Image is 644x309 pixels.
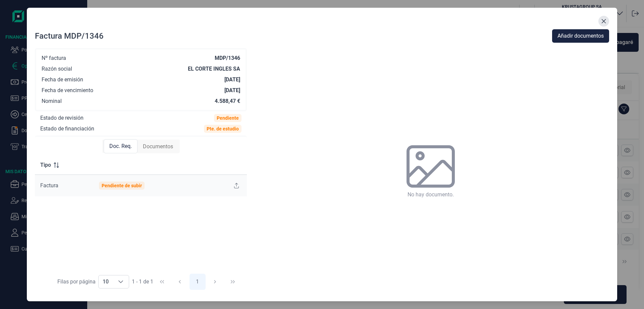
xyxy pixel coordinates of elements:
[40,161,51,169] span: Tipo
[408,191,454,199] span: No hay documento.
[215,55,240,62] div: MDP/1346
[42,76,83,83] div: Fecha de emisión
[172,274,188,290] button: Previous Page
[109,142,132,150] span: Doc. Req.
[143,143,173,151] span: Documentos
[104,139,138,153] div: Doc. Req.
[207,274,223,290] button: Next Page
[217,115,239,121] div: Pendiente
[224,76,240,83] div: [DATE]
[99,275,113,288] span: 10
[40,182,58,189] span: Factura
[225,274,241,290] button: Last Page
[113,275,129,288] div: Choose
[598,16,609,27] button: Close
[552,29,609,43] button: Añadir documentos
[40,125,94,132] div: Estado de financiación
[35,31,104,41] div: Factura MDP/1346
[42,87,93,94] div: Fecha de vencimiento
[224,87,240,94] div: [DATE]
[207,126,239,131] div: Pte. de estudio
[132,279,153,284] span: 1 - 1 de 1
[154,274,170,290] button: First Page
[557,32,604,40] span: Añadir documentos
[138,140,178,153] div: Documentos
[215,98,240,105] div: 4.588,47 €
[42,55,66,62] div: Nº factura
[42,66,72,72] div: Razón social
[188,66,240,72] div: EL CORTE INGLES SA
[42,98,62,105] div: Nominal
[190,274,206,290] button: Page 1
[102,183,142,188] div: Pendiente de subir
[40,115,84,121] div: Estado de revisión
[57,278,96,286] div: Filas por página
